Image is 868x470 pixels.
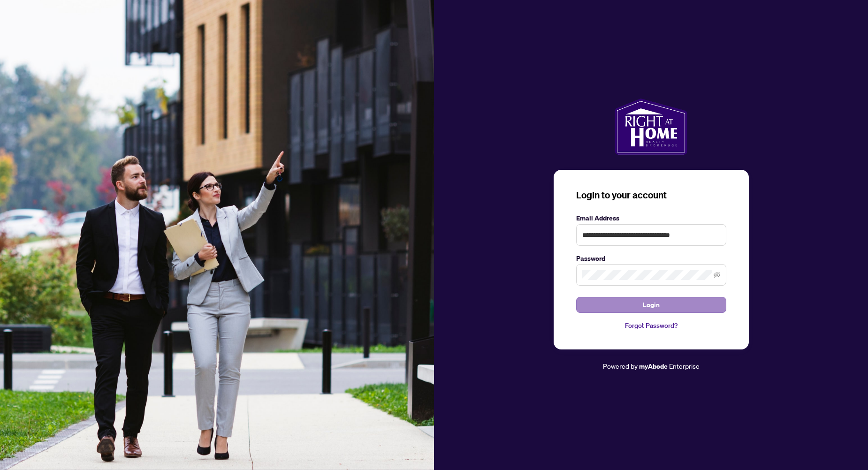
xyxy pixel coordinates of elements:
span: Powered by [603,362,638,370]
a: Forgot Password? [576,320,726,331]
label: Password [576,253,726,264]
img: ma-logo [615,99,687,155]
span: Enterprise [669,362,700,370]
span: Login [643,297,660,312]
a: myAbode [639,361,668,371]
h3: Login to your account [576,189,726,202]
span: eye-invisible [714,272,720,278]
label: Email Address [576,213,726,223]
button: Login [576,297,726,313]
